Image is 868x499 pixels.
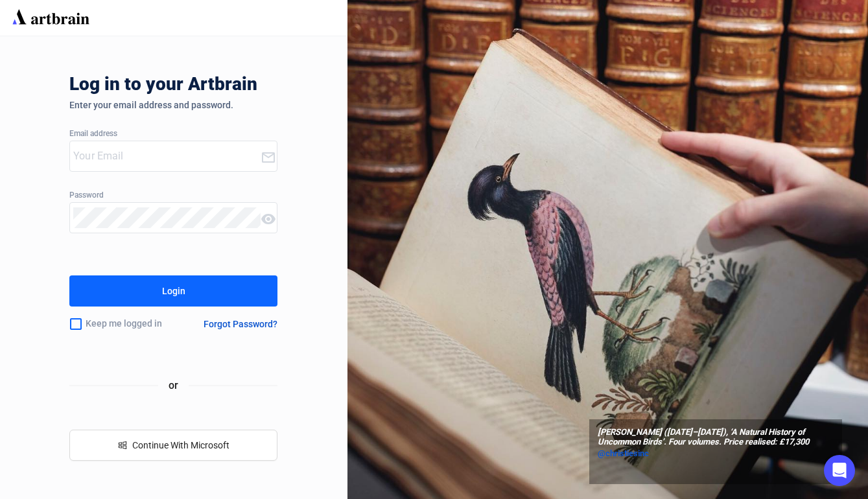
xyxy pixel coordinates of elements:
div: Open Intercom Messenger [824,455,855,486]
span: or [158,377,189,393]
span: [PERSON_NAME] ([DATE]–[DATE]), ‘A Natural History of Uncommon Birds’. Four volumes. Price realise... [598,428,834,447]
div: Forgot Password? [204,319,277,329]
a: @christiesinc [598,447,834,460]
div: Password [69,191,277,200]
div: Keep me logged in [69,310,184,338]
span: @christiesinc [598,448,649,458]
div: Email address [69,130,277,139]
div: Enter your email address and password. [69,100,277,110]
input: Your Email [73,146,261,167]
button: windowsContinue With Microsoft [69,430,277,461]
div: Login [162,281,185,301]
button: Login [69,275,277,307]
span: windows [118,441,127,450]
div: Log in to your Artbrain [69,74,458,100]
span: Continue With Microsoft [132,440,229,450]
